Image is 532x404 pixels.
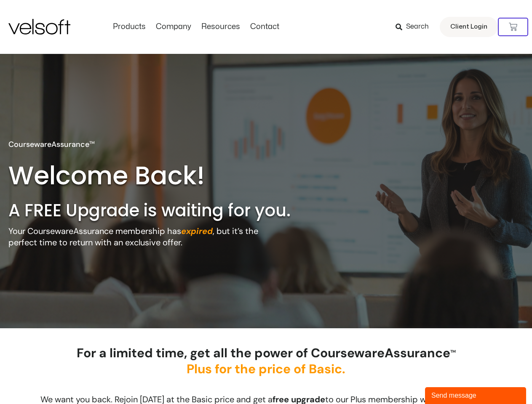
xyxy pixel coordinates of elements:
[108,22,151,32] a: ProductsMenu Toggle
[196,22,245,32] a: ResourcesMenu Toggle
[151,22,196,32] a: CompanyMenu Toggle
[450,21,487,32] span: Client Login
[8,199,326,221] h2: A FREE Upgrade is waiting for you.
[245,22,284,32] a: ContactMenu Toggle
[396,20,435,34] a: Search
[425,385,528,404] iframe: chat widget
[8,19,70,35] img: Velsoft Training Materials
[89,140,95,145] span: TM
[181,226,213,237] strong: expired
[8,139,95,150] p: CoursewareAssurance
[450,349,456,354] span: TM
[108,22,284,32] nav: Menu
[8,226,268,248] p: Your CoursewareAssurance membership has , but it’s the perfect time to return with an exclusive o...
[8,159,218,192] h2: Welcome Back!
[77,345,456,377] strong: For a limited time, get all the power of CoursewareAssurance
[187,361,345,377] span: Plus for the price of Basic.
[406,21,429,32] span: Search
[440,17,498,37] a: Client Login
